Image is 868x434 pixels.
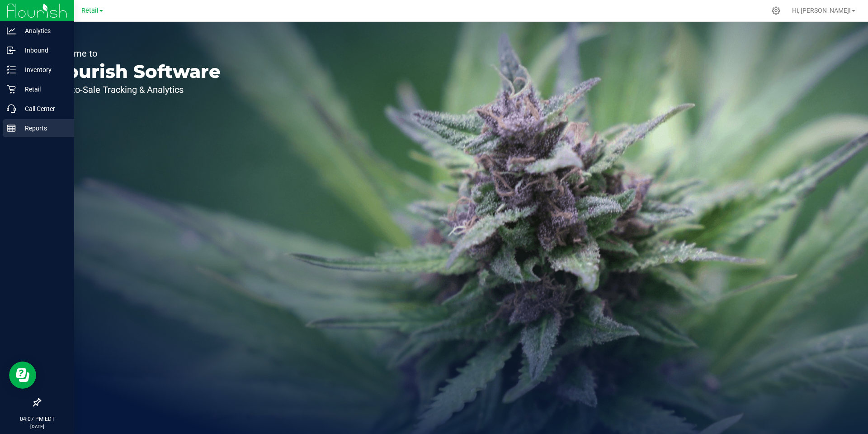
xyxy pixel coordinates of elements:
[4,415,70,423] p: 04:07 PM EDT
[49,85,221,94] p: Seed-to-Sale Tracking & Analytics
[49,49,221,58] p: Welcome to
[4,423,70,430] p: [DATE]
[16,123,70,134] p: Reports
[770,6,782,15] div: Manage settings
[7,124,16,133] inline-svg: Reports
[81,7,99,14] span: Retail
[7,46,16,55] inline-svg: Inbound
[9,362,36,389] iframe: Resource center
[7,85,16,94] inline-svg: Retail
[16,103,70,114] p: Call Center
[49,63,221,81] p: Flourish Software
[16,84,70,95] p: Retail
[16,64,70,75] p: Inventory
[7,65,16,74] inline-svg: Inventory
[7,26,16,35] inline-svg: Analytics
[792,7,851,14] span: Hi, [PERSON_NAME]!
[7,104,16,113] inline-svg: Call Center
[16,25,70,36] p: Analytics
[16,45,70,56] p: Inbound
